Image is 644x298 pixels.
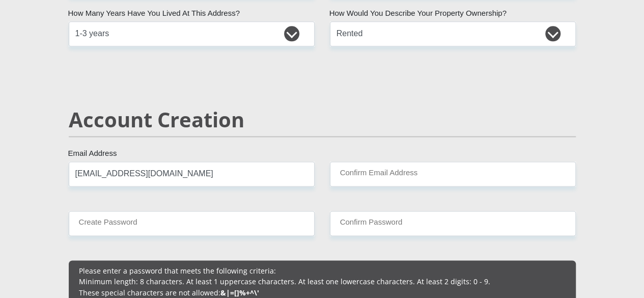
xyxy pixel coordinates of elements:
select: Please select a value [330,21,576,46]
p: Please enter a password that meets the following criteria: Minimum length: 8 characters. At least... [79,265,566,297]
input: Email Address [69,161,315,186]
select: Please select a value [69,21,315,46]
input: Create Password [69,211,315,236]
h2: Account Creation [69,107,576,132]
b: &|=[]%+^\' [220,287,259,297]
input: Confirm Email Address [330,161,576,186]
input: Confirm Password [330,211,576,236]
